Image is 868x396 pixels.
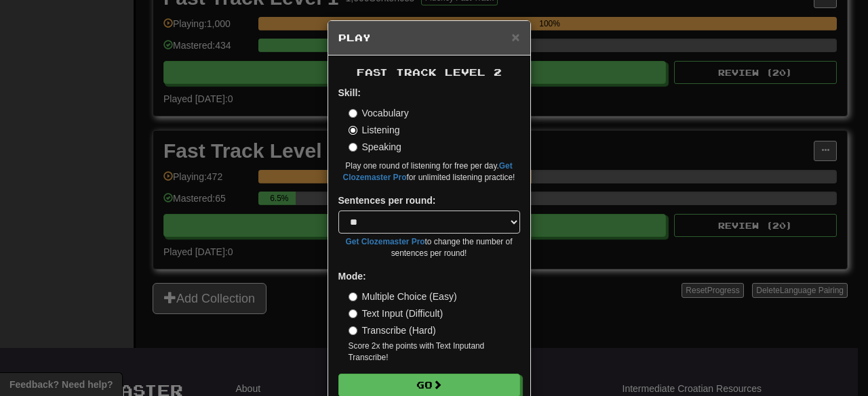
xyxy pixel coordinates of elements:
input: Multiple Choice (Easy) [349,292,357,301]
small: Score 2x the points with Text Input and Transcribe ! [349,340,520,364]
label: Text Input (Difficult) [349,307,443,320]
small: Play one round of listening for free per day. for unlimited listening practice! [338,160,520,183]
input: Text Input (Difficult) [349,309,357,318]
button: Close [511,30,519,44]
label: Vocabulary [349,106,409,120]
strong: Mode: [338,271,366,282]
small: to change the number of sentences per round! [338,236,520,259]
strong: Skill: [338,87,361,98]
input: Listening [349,126,357,135]
label: Sentences per round: [338,194,436,207]
input: Speaking [349,143,357,152]
input: Vocabulary [349,109,357,118]
a: Get Clozemaster Pro [346,237,425,246]
label: Transcribe (Hard) [349,324,436,337]
label: Listening [349,123,400,137]
label: Multiple Choice (Easy) [349,290,457,303]
h5: Play [338,31,520,45]
input: Transcribe (Hard) [349,326,357,335]
span: × [511,29,519,45]
span: Fast Track Level 2 [357,66,502,78]
label: Speaking [349,140,401,154]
